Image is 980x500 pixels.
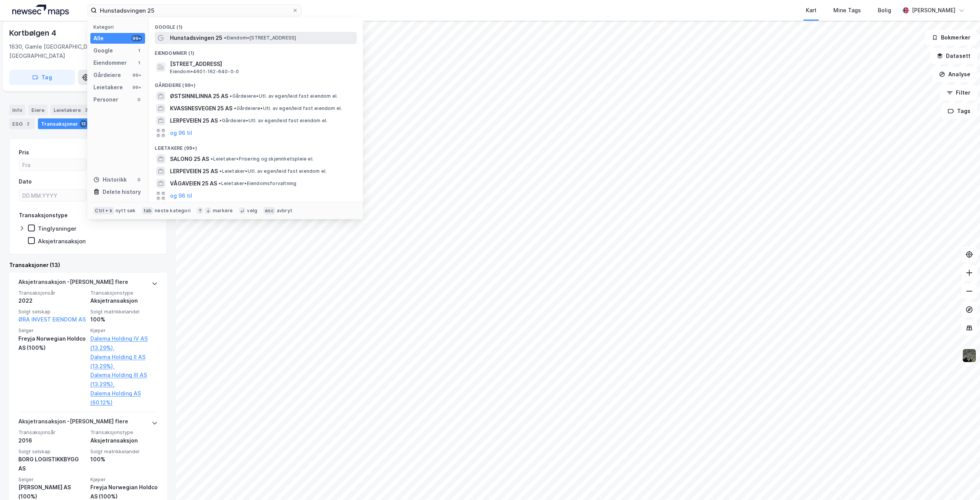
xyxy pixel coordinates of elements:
[213,208,233,214] div: markere
[940,85,977,100] button: Filter
[90,455,158,464] div: 100%
[19,190,86,201] input: DD.MM.YYYY
[142,207,154,215] div: tab
[90,334,158,352] a: Dalema Holding IV AS (13.29%),
[18,296,86,305] div: 2022
[93,207,114,215] div: Ctrl + k
[878,6,891,15] div: Bolig
[224,35,226,41] span: •
[224,35,296,41] span: Eiendom • [STREET_ADDRESS]
[230,93,338,99] span: Gårdeiere • Utl. av egen/leid fast eiendom el.
[93,46,113,55] div: Google
[149,76,363,90] div: Gårdeiere (99+)
[933,67,977,82] button: Analyse
[93,58,127,67] div: Eiendommer
[19,159,86,170] input: Fra
[925,30,977,45] button: Bokmerker
[9,42,122,61] div: 1630, Gamle [GEOGRAPHIC_DATA], [GEOGRAPHIC_DATA]
[90,308,158,315] span: Solgt matrikkelandel
[131,72,142,78] div: 99+
[170,116,218,125] span: LERPEVEIEN 25 AS
[219,118,327,124] span: Gårdeiere • Utl. av egen/leid fast eiendom el.
[93,95,118,104] div: Personer
[18,327,86,334] span: Selger
[170,59,354,69] span: [STREET_ADDRESS]
[97,5,292,16] input: Søk på adresse, matrikkel, gårdeiere, leietakere eller personer
[90,327,158,334] span: Kjøper
[170,128,192,138] button: og 96 til
[19,211,68,220] div: Transaksjonstype
[18,429,86,436] span: Transaksjonsår
[103,187,141,197] div: Delete history
[18,448,86,455] span: Solgt selskap
[170,33,222,43] span: Hunstadsvingen 25
[12,5,69,16] img: logo.a4113a55bc3d86da70a041830d287a7e.svg
[18,334,86,352] div: Freyja Norwegian Holdco AS (100%)
[170,154,209,164] span: SALONG 25 AS
[942,463,980,500] iframe: Chat Widget
[219,168,327,174] span: Leietaker • Utl. av egen/leid fast eiendom el.
[263,207,275,215] div: esc
[211,156,314,162] span: Leietaker • Frisering og skjønnhetspleie el.
[170,167,218,176] span: LERPEVEIEN 25 AS
[90,429,158,436] span: Transaksjonstype
[912,6,955,15] div: [PERSON_NAME]
[149,44,363,58] div: Eiendommer (1)
[234,105,236,111] span: •
[90,448,158,455] span: Solgt matrikkelandel
[247,208,257,214] div: velg
[211,156,213,162] span: •
[942,463,980,500] div: Kontrollprogram for chat
[962,348,977,363] img: 9k=
[9,118,35,129] div: ESG
[149,139,363,153] div: Leietakere (99+)
[9,70,75,85] button: Tag
[93,24,145,30] div: Kategori
[51,105,93,115] div: Leietakere
[9,105,25,115] div: Info
[18,455,86,473] div: BORG LOGISTIKKBYGG AS
[93,83,123,92] div: Leietakere
[28,105,47,115] div: Eiere
[131,84,142,90] div: 99+
[93,175,127,184] div: Historikk
[136,177,142,183] div: 0
[941,103,977,119] button: Tags
[9,261,167,270] div: Transaksjoner (13)
[155,208,191,214] div: neste kategori
[234,105,342,111] span: Gårdeiere • Utl. av egen/leid fast eiendom el.
[170,179,217,188] span: VÅGAVEIEN 25 AS
[18,417,128,429] div: Aksjetransaksjon - [PERSON_NAME] flere
[930,48,977,64] button: Datasett
[219,168,222,174] span: •
[93,70,121,80] div: Gårdeiere
[116,208,136,214] div: nytt søk
[38,225,77,232] div: Tinglysninger
[90,352,158,371] a: Dalema Holding II AS (13.29%),
[136,97,142,103] div: 0
[136,48,142,54] div: 1
[170,92,228,101] span: ØSTSINNILINNA 25 AS
[18,316,86,323] a: ØRA INVEST EIENDOM AS
[90,436,158,445] div: Aksjetransaksjon
[90,315,158,324] div: 100%
[18,277,128,290] div: Aksjetransaksjon - [PERSON_NAME] flere
[18,436,86,445] div: 2016
[82,106,90,114] div: 2
[38,238,86,245] div: Aksjetransaksjon
[149,18,363,32] div: Google (1)
[38,118,90,129] div: Transaksjoner
[90,476,158,483] span: Kjøper
[170,191,192,200] button: og 96 til
[219,118,222,123] span: •
[18,290,86,296] span: Transaksjonsår
[219,180,296,187] span: Leietaker • Eiendomsforvaltning
[833,6,861,15] div: Mine Tags
[170,104,232,113] span: KVASSNESVEGEN 25 AS
[136,60,142,66] div: 1
[90,389,158,407] a: Dalema Holding AS (60.12%)
[219,180,221,186] span: •
[18,476,86,483] span: Selger
[230,93,232,99] span: •
[131,35,142,41] div: 99+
